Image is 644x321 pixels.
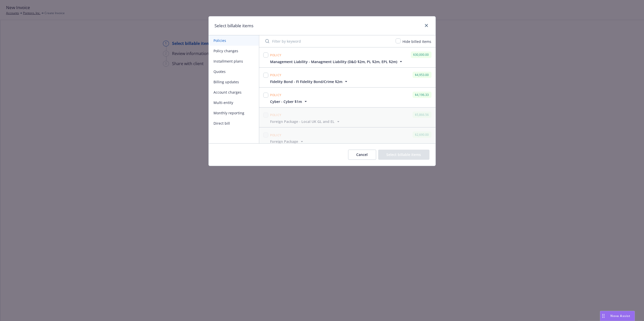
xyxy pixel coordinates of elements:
[209,87,259,97] button: Account charges
[270,59,403,64] button: Management Liability - Managment Liability (D&O $2m, PL $2m, EPL $2m)
[270,59,397,64] span: Management Liability - Managment Liability (D&O $2m, PL $2m, EPL $2m)
[270,79,343,84] span: Fidelity Bond - FI Fidelity Bond/Crime $2m
[270,113,281,117] span: Policy
[259,127,436,147] span: Policy$2,690.00Foreign Package
[270,73,281,77] span: Policy
[262,36,393,46] input: Filter by keyword
[209,56,259,66] button: Installment plans
[270,99,308,104] button: Cyber - Cyber $1m
[209,118,259,128] button: Direct bill
[270,93,281,97] span: Policy
[600,311,607,321] div: Drag to move
[423,22,430,29] a: close
[270,119,341,124] button: Foreign Package - Local UK GL and EL
[411,51,432,58] div: $30,000.00
[209,108,259,118] button: Monthly reporting
[209,97,259,108] button: Multi-entity
[348,150,376,160] button: Cancel
[215,22,254,29] h1: Select billable items
[209,77,259,87] button: Billing updates
[270,79,349,84] button: Fidelity Bond - FI Fidelity Bond/Crime $2m
[413,112,432,118] div: $5,866.56
[209,35,259,46] button: Policies
[413,131,432,138] div: $2,690.00
[209,66,259,77] button: Quotes
[209,46,259,56] button: Policy changes
[413,72,432,78] div: $4,953.00
[270,119,335,124] span: Foreign Package - Local UK GL and EL
[413,92,432,98] div: $4,196.33
[270,53,281,57] span: Policy
[270,139,304,144] button: Foreign Package
[270,133,281,137] span: Policy
[600,311,635,321] button: Nova Assist
[611,314,631,318] span: Nova Assist
[259,108,436,127] span: Policy$5,866.56Foreign Package - Local UK GL and EL
[270,139,298,144] span: Foreign Package
[270,99,302,104] span: Cyber - Cyber $1m
[403,39,432,44] span: Hide billed items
